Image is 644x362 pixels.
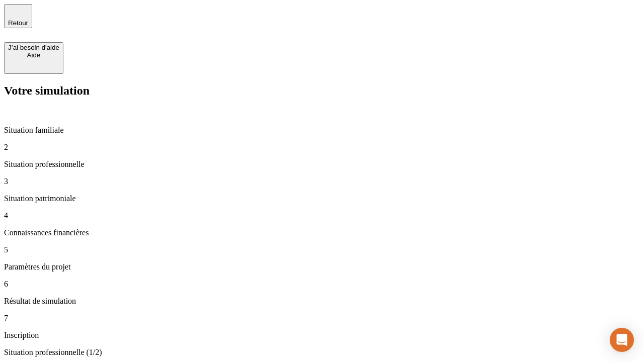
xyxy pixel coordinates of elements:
div: Open Intercom Messenger [610,328,634,352]
p: Situation familiale [4,126,640,135]
p: Connaissances financières [4,228,640,237]
p: Situation professionnelle [4,160,640,169]
p: 3 [4,177,640,186]
p: Inscription [4,331,640,340]
p: 4 [4,211,640,220]
p: 7 [4,314,640,323]
span: Retour [8,19,28,27]
p: Situation professionnelle (1/2) [4,348,640,357]
h2: Votre simulation [4,84,640,98]
div: J’ai besoin d'aide [8,44,59,51]
p: Paramètres du projet [4,262,640,271]
button: J’ai besoin d'aideAide [4,42,63,74]
button: Retour [4,4,32,28]
p: 6 [4,280,640,289]
div: Aide [8,51,59,59]
p: 5 [4,245,640,254]
p: Situation patrimoniale [4,194,640,203]
p: Résultat de simulation [4,297,640,306]
p: 2 [4,143,640,152]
